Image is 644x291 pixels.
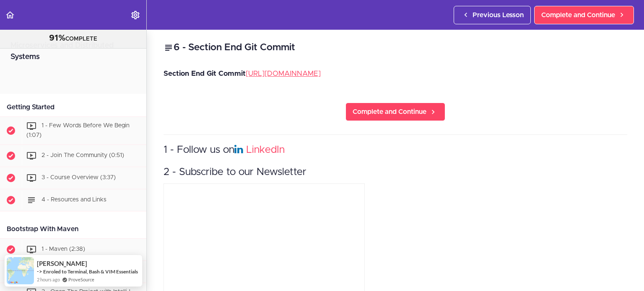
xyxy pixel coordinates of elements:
[7,257,34,284] img: provesource social proof notification image
[42,246,85,252] span: 1 - Maven (2:38)
[246,70,321,77] a: [URL][DOMAIN_NAME]
[164,165,627,179] h3: 2 - Subscribe to our Newsletter
[534,6,634,24] a: Complete and Continue
[10,33,136,44] div: COMPLETE
[42,152,124,158] span: 2 - Join The Community (0:51)
[37,260,87,267] span: [PERSON_NAME]
[68,276,94,283] a: ProveSource
[164,70,246,77] strong: Section End Git Commit
[42,175,116,180] span: 3 - Course Overview (3:37)
[353,107,426,117] span: Complete and Continue
[473,10,524,20] span: Previous Lesson
[246,145,285,155] a: LinkedIn
[164,143,627,157] h3: 1 - Follow us on
[43,268,138,275] a: Enroled to Terminal, Bash & VIM Essentials
[454,6,531,24] a: Previous Lesson
[541,10,615,20] span: Complete and Continue
[42,197,106,203] span: 4 - Resources and Links
[5,10,15,20] svg: Back to course curriculum
[26,123,130,138] span: 1 - Few Words Before We Begin (1:07)
[49,34,65,42] span: 91%
[345,103,445,121] a: Complete and Continue
[130,10,140,20] svg: Settings Menu
[37,268,42,275] span: ->
[37,276,60,283] span: 2 hours ago
[164,41,627,55] h2: 6 - Section End Git Commit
